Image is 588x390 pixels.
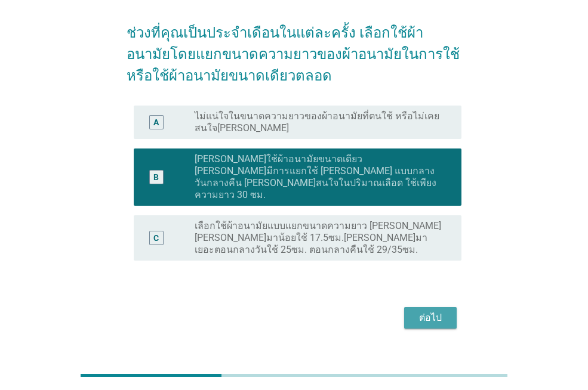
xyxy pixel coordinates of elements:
[414,311,447,325] div: ต่อไป
[127,10,461,86] h2: ช่วงที่คุณเป็นประจำเดือนในแต่ละครั้ง เลือกใช้ผ้าอนามัยโดยแยกขนาดความยาวของผ้าอนามัยในการใช้หรือใช...
[195,110,442,134] label: ไม่แน่ใจในขนาดความยาวของผ้าอนามัยที่ตนใช้ หรือไม่เคยสนใจ[PERSON_NAME]
[153,171,159,183] div: B
[195,220,442,256] label: เลือกใช้ผ้าอนามัยแบบแยกขนาดความยาว [PERSON_NAME] [PERSON_NAME]มาน้อยใช้ 17.5ซม.[PERSON_NAME]มาเยอ...
[153,231,159,244] div: C
[153,116,159,128] div: A
[195,153,442,201] label: [PERSON_NAME]ใช้ผ้าอนามัยขนาดเดียว [PERSON_NAME]มีการแยกใช้ [PERSON_NAME] แบบกลางวันกลางคืน [PERS...
[404,307,457,329] button: ต่อไป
